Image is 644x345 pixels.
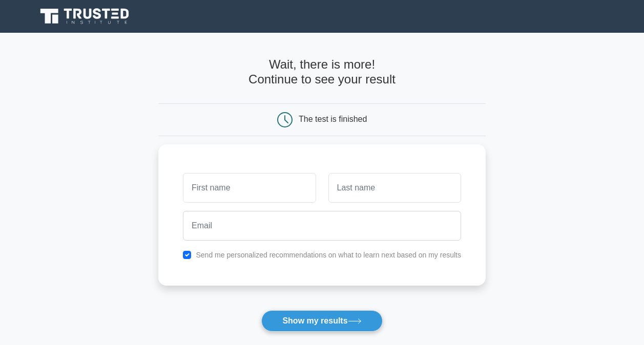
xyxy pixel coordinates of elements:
input: Email [183,211,461,241]
h4: Wait, there is more! Continue to see your result [158,57,486,87]
input: Last name [328,173,461,203]
div: The test is finished [299,115,367,123]
button: Show my results [261,310,382,332]
input: First name [183,173,316,203]
label: Send me personalized recommendations on what to learn next based on my results [196,251,461,259]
